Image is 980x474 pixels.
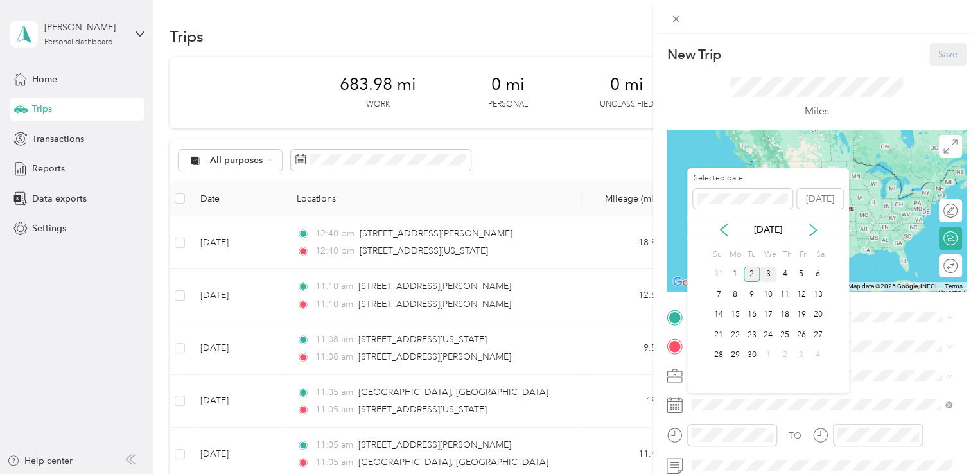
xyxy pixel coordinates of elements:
[793,327,810,343] div: 26
[814,246,826,264] div: Sa
[710,286,727,303] div: 7
[727,347,744,364] div: 29
[670,274,712,291] a: Open this area in Google Maps (opens a new window)
[776,267,793,283] div: 4
[776,347,793,364] div: 2
[710,246,722,264] div: Su
[745,246,757,264] div: Tu
[793,347,810,364] div: 3
[793,267,810,283] div: 5
[776,327,793,343] div: 25
[741,223,795,236] p: [DATE]
[781,246,793,264] div: Th
[667,46,721,64] p: New Trip
[760,267,776,283] div: 3
[727,307,744,323] div: 15
[727,267,744,283] div: 1
[744,267,760,283] div: 2
[797,189,843,209] button: [DATE]
[809,347,826,364] div: 4
[776,286,793,303] div: 11
[670,274,712,291] img: Google
[848,283,937,290] span: Map data ©2025 Google, INEGI
[710,267,727,283] div: 31
[809,267,826,283] div: 6
[805,103,829,119] p: Miles
[809,307,826,323] div: 20
[776,307,793,323] div: 18
[809,327,826,343] div: 27
[797,246,809,264] div: Fr
[762,246,776,264] div: We
[760,347,776,364] div: 1
[760,286,776,303] div: 10
[744,286,760,303] div: 9
[727,286,744,303] div: 8
[727,246,741,264] div: Mo
[693,173,792,184] label: Selected date
[727,327,744,343] div: 22
[744,347,760,364] div: 30
[789,429,801,443] div: TO
[908,402,980,474] iframe: Everlance-gr Chat Button Frame
[793,307,810,323] div: 19
[710,347,727,364] div: 28
[809,286,826,303] div: 13
[760,327,776,343] div: 24
[710,327,727,343] div: 21
[793,286,810,303] div: 12
[744,307,760,323] div: 16
[710,307,727,323] div: 14
[760,307,776,323] div: 17
[744,327,760,343] div: 23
